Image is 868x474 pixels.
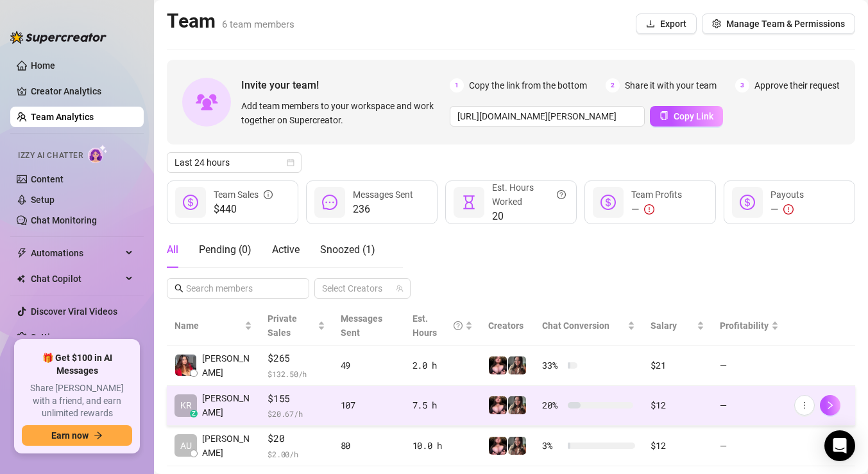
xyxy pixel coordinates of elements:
div: Team Sales [214,188,273,202]
a: Team Analytics [31,112,94,122]
span: 🎁 Get $100 in AI Messages [22,352,132,377]
div: $12 [651,439,704,453]
span: Izzy AI Chatter [18,150,83,162]
a: Discover Viral Videos [31,306,117,317]
div: $12 [651,398,704,412]
div: All [167,242,178,258]
a: Home [31,60,55,71]
img: Chat Copilot [17,274,25,283]
div: — [631,202,682,217]
td: — [712,386,787,426]
img: Ryann [489,356,507,374]
span: $ 2.00 /h [268,448,325,461]
span: Messages Sent [341,313,382,338]
span: 3 % [542,439,563,453]
span: Messages Sent [353,189,413,200]
div: — [770,202,804,217]
span: message [322,195,337,210]
span: Manage Team & Permissions [726,19,845,29]
span: $20 [268,431,325,446]
span: Export [660,19,686,29]
span: team [396,285,404,292]
div: z [190,410,198,417]
span: thunderbolt [17,248,27,258]
span: 3 [735,78,749,92]
a: Setup [31,195,55,205]
a: Settings [31,332,65,342]
img: logo-BBDzfeDw.svg [10,31,106,44]
span: Invite your team! [241,77,450,93]
span: dollar-circle [183,195,198,210]
span: Earn now [51,430,89,441]
button: Copy Link [650,106,723,127]
span: AU [180,439,192,453]
img: Angelica [175,355,196,376]
span: Copy the link from the bottom [469,78,587,92]
span: Share [PERSON_NAME] with a friend, and earn unlimited rewards [22,382,132,420]
img: Ryann [489,437,507,455]
div: 107 [341,398,397,412]
span: 2 [606,78,620,92]
h2: Team [167,9,294,33]
span: right [826,401,835,410]
span: question-circle [454,312,463,340]
span: dollar-circle [740,195,755,210]
span: setting [712,19,721,28]
span: $155 [268,391,325,407]
div: 49 [341,358,397,373]
span: more [800,401,809,410]
img: Ryann [508,437,526,455]
span: Team Profits [631,189,682,200]
span: exclamation-circle [783,204,794,215]
a: Content [31,174,64,184]
span: download [646,19,655,28]
span: 236 [353,202,413,217]
span: Salary [651,320,677,331]
span: Chat Copilot [31,268,122,289]
span: search [174,284,183,293]
td: — [712,426,787,466]
span: info-circle [264,188,273,202]
img: Ryann [489,396,507,414]
span: $265 [268,351,325,366]
input: Search members [186,281,291,295]
span: Last 24 hours [174,153,294,172]
span: Chat Conversion [542,320,609,331]
span: Share it with your team [625,78,717,92]
span: Add team members to your workspace and work together on Supercreator. [241,99,445,127]
div: 10.0 h [413,439,473,453]
span: [PERSON_NAME] [202,432,252,460]
a: Chat Monitoring [31,215,97,225]
div: 80 [341,439,397,453]
span: 20 [492,209,566,224]
span: Copy Link [674,111,713,121]
td: — [712,346,787,386]
img: Ryann [508,356,526,374]
span: Snoozed ( 1 ) [320,243,375,256]
span: exclamation-circle [644,204,654,215]
span: 33 % [542,358,563,373]
span: copy [660,111,668,120]
a: Creator Analytics [31,81,133,101]
img: Ryann [508,396,526,414]
span: 6 team members [222,19,294,30]
span: 1 [450,78,464,92]
span: $440 [214,202,273,217]
span: $ 132.50 /h [268,367,325,380]
th: Name [167,306,260,346]
span: 20 % [542,398,563,412]
div: Pending ( 0 ) [199,242,251,258]
th: Creators [481,306,534,346]
span: Private Sales [268,313,297,338]
div: $21 [651,358,704,373]
span: calendar [287,159,294,166]
span: $ 20.67 /h [268,407,325,420]
span: question-circle [557,180,566,209]
span: KR [180,398,192,412]
span: Approve their request [754,78,840,92]
img: AI Chatter [88,145,108,163]
div: 7.5 h [413,398,473,412]
span: [PERSON_NAME] [202,391,252,419]
span: dollar-circle [600,195,616,210]
div: Est. Hours [413,312,463,340]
